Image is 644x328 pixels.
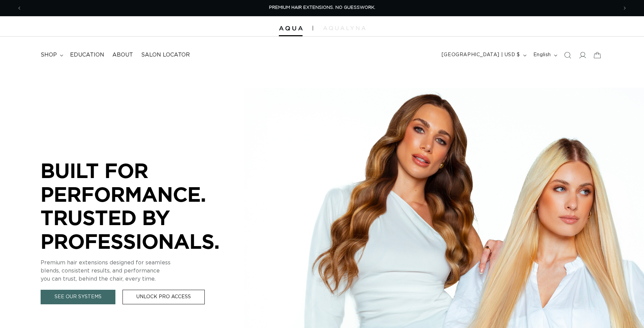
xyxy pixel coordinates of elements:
[269,5,375,10] span: PREMIUM HAIR EXTENSIONS. NO GUESSWORK.
[112,51,133,59] span: About
[323,26,365,30] img: aqualyna.com
[279,26,303,31] img: Aqua Hair Extensions
[617,2,632,15] button: Next announcement
[41,290,115,304] a: See Our Systems
[41,159,244,253] p: BUILT FOR PERFORMANCE. TRUSTED BY PROFESSIONALS.
[137,47,194,63] a: Salon Locator
[41,51,57,59] span: shop
[41,259,244,283] p: Premium hair extensions designed for seamless blends, consistent results, and performance you can...
[123,290,205,304] a: Unlock Pro Access
[533,51,551,59] span: English
[108,47,137,63] a: About
[37,47,66,63] summary: shop
[141,51,190,59] span: Salon Locator
[560,48,575,63] summary: Search
[529,49,560,62] button: English
[70,51,104,59] span: Education
[66,47,108,63] a: Education
[442,51,520,59] span: [GEOGRAPHIC_DATA] | USD $
[12,2,27,15] button: Previous announcement
[438,49,529,62] button: [GEOGRAPHIC_DATA] | USD $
